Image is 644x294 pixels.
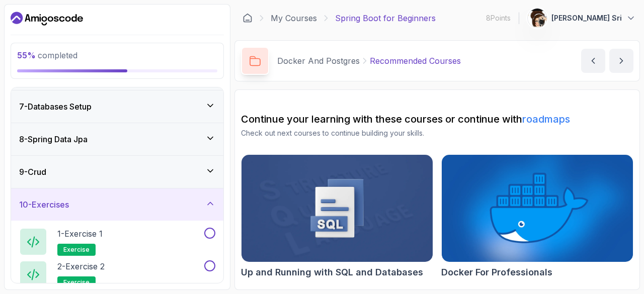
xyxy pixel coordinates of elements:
[11,90,223,123] button: 7-Databases Setup
[19,260,215,288] button: 2-Exercise 2exercise
[63,246,90,254] span: exercise
[11,156,223,188] button: 9-Crud
[17,50,36,60] span: 55 %
[241,154,433,279] a: Up and Running with SQL and Databases cardUp and Running with SQL and Databases
[57,260,105,272] p: 2 - Exercise 2
[442,155,633,262] img: Docker For Professionals card
[19,133,88,145] h3: 8 - Spring Data Jpa
[522,113,570,125] a: roadmaps
[528,9,547,28] img: user profile image
[370,55,461,67] p: Recommended Courses
[243,13,253,23] a: Dashboard
[551,13,622,23] p: [PERSON_NAME] Sri
[19,166,46,178] h3: 9 - Crud
[63,278,90,286] span: exercise
[581,49,605,73] button: previous content
[271,12,317,24] a: My Courses
[11,123,223,155] button: 8-Spring Data Jpa
[241,265,423,279] h2: Up and Running with SQL and Databases
[527,8,636,28] button: user profile image[PERSON_NAME] Sri
[57,228,103,240] p: 1 - Exercise 1
[277,55,360,67] p: Docker And Postgres
[486,13,511,23] p: 8 Points
[609,49,633,73] button: next content
[241,128,633,138] p: Check out next courses to continue building your skills.
[11,11,83,27] a: Dashboard
[441,265,552,279] h2: Docker For Professionals
[19,199,69,211] h3: 10 - Exercises
[441,154,633,279] a: Docker For Professionals cardDocker For Professionals
[19,228,215,256] button: 1-Exercise 1exercise
[242,155,433,262] img: Up and Running with SQL and Databases card
[19,101,92,113] h3: 7 - Databases Setup
[335,12,436,24] p: Spring Boot for Beginners
[241,112,633,126] h2: Continue your learning with these courses or continue with
[11,188,223,221] button: 10-Exercises
[17,50,77,60] span: completed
